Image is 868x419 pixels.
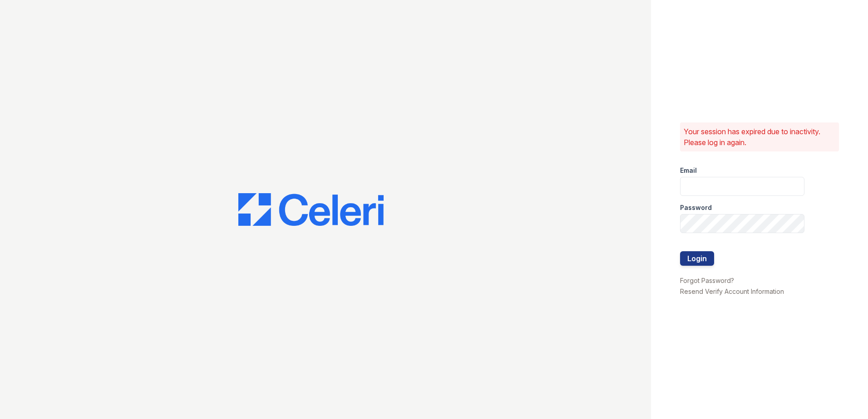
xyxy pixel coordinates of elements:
[680,203,712,212] label: Password
[238,193,384,226] img: CE_Logo_Blue-a8612792a0a2168367f1c8372b55b34899dd931a85d93a1a3d3e32e68fde9ad4.png
[680,166,697,175] label: Email
[680,287,784,295] a: Resend Verify Account Information
[680,277,734,284] a: Forgot Password?
[684,126,835,148] p: Your session has expired due to inactivity. Please log in again.
[680,251,714,266] button: Login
